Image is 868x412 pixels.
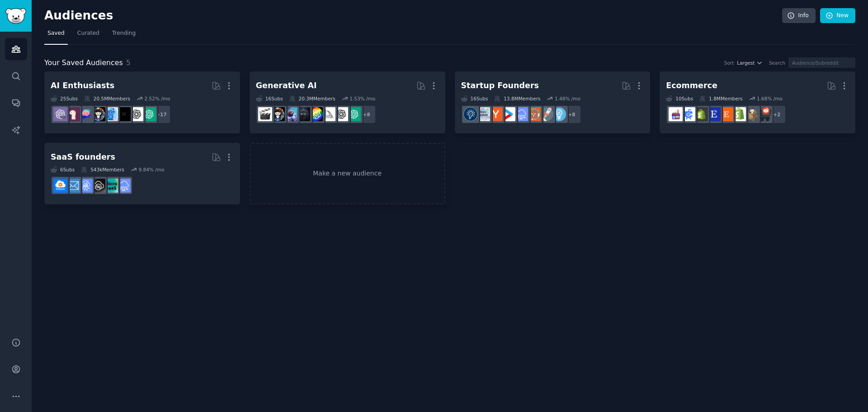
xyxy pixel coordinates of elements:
[152,105,171,124] div: + 17
[349,95,375,102] div: 1.53 % /mo
[74,26,103,45] a: Curated
[769,60,785,66] div: Search
[461,95,488,102] div: 16 Sub s
[699,95,742,102] div: 1.8M Members
[724,60,734,66] div: Sort
[66,107,80,121] img: LocalLLaMA
[737,60,763,66] button: Largest
[476,107,490,121] img: indiehackers
[5,8,26,24] img: GummySearch logo
[757,95,783,102] div: 1.68 % /mo
[44,71,240,133] a: AI Enthusiasts25Subs20.5MMembers2.52% /mo+17ChatGPTOpenAIArtificialInteligenceartificialaiArtChat...
[53,179,67,193] img: B2BSaaS
[527,107,541,121] img: EntrepreneurRideAlong
[732,107,746,121] img: shopify
[694,107,708,121] img: reviewmyshopify
[109,26,139,45] a: Trending
[44,57,123,69] span: Your Saved Audiences
[258,107,272,121] img: aivideo
[117,179,131,193] img: SaaS
[271,107,285,121] img: aiArt
[250,143,445,205] a: Make a new audience
[666,80,717,91] div: Ecommerce
[53,107,67,121] img: ChatGPTPro
[47,29,65,38] span: Saved
[820,8,855,24] a: New
[51,152,115,163] div: SaaS founders
[745,107,759,121] img: dropship
[334,107,348,121] img: OpenAI
[463,107,477,121] img: Entrepreneurship
[782,8,816,24] a: Info
[91,179,105,193] img: NoCodeSaaS
[51,95,78,102] div: 25 Sub s
[144,95,170,102] div: 2.52 % /mo
[321,107,335,121] img: midjourney
[289,95,335,102] div: 20.3M Members
[555,95,580,102] div: 1.48 % /mo
[91,107,105,121] img: aiArt
[104,179,118,193] img: microsaas
[142,107,156,121] img: ChatGPT
[562,105,581,124] div: + 8
[501,107,515,121] img: startup
[514,107,528,121] img: SaaS
[112,29,136,38] span: Trending
[719,107,733,121] img: Etsy
[666,95,693,102] div: 10 Sub s
[256,95,283,102] div: 16 Sub s
[489,107,503,121] img: ycombinator
[461,80,539,91] div: Startup Founders
[44,9,782,23] h2: Audiences
[250,71,445,133] a: Generative AI16Subs20.3MMembers1.53% /mo+8ChatGPTOpenAImidjourneyGPT3weirddalleStableDiffusionaiA...
[757,107,771,121] img: ecommerce
[79,107,93,121] img: ChatGPTPromptGenius
[44,143,240,205] a: SaaS founders6Subs543kMembers9.84% /moSaaSmicrosaasNoCodeSaaSSaaSSalesSaaS_Email_MarketingB2BSaaS
[51,80,114,91] div: AI Enthusiasts
[660,71,855,133] a: Ecommerce10Subs1.8MMembers1.68% /mo+2ecommercedropshipshopifyEtsyEtsySellersreviewmyshopifyecomme...
[669,107,683,121] img: ecommerce_growth
[84,95,130,102] div: 20.5M Members
[81,166,124,173] div: 543k Members
[104,107,118,121] img: artificial
[357,105,376,124] div: + 8
[129,107,143,121] img: OpenAI
[707,107,721,121] img: EtsySellers
[539,107,553,121] img: startups
[256,80,317,91] div: Generative AI
[309,107,323,121] img: GPT3
[138,166,164,173] div: 9.84 % /mo
[117,107,131,121] img: ArtificialInteligence
[66,179,80,193] img: SaaS_Email_Marketing
[788,57,855,68] input: Audience/Subreddit
[347,107,361,121] img: ChatGPT
[79,179,93,193] img: SaaSSales
[494,95,540,102] div: 13.8M Members
[681,107,695,121] img: ecommercemarketing
[296,107,310,121] img: weirddalle
[552,107,566,121] img: Entrepreneur
[51,166,75,173] div: 6 Sub s
[77,29,99,38] span: Curated
[767,105,786,124] div: + 2
[455,71,651,133] a: Startup Founders16Subs13.8MMembers1.48% /mo+8EntrepreneurstartupsEntrepreneurRideAlongSaaSstartup...
[283,107,297,121] img: StableDiffusion
[44,26,68,45] a: Saved
[126,58,131,67] span: 5
[737,60,755,66] span: Largest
